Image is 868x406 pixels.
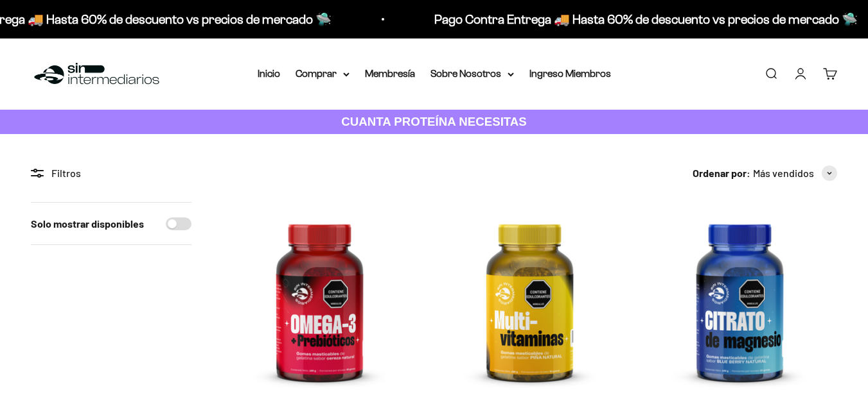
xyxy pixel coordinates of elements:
button: Más vendidos [753,165,837,182]
strong: CUANTA PROTEÍNA NECESITAS [341,115,527,128]
label: Solo mostrar disponibles [31,216,144,232]
a: Inicio [258,68,280,79]
a: Membresía [365,68,415,79]
summary: Sobre Nosotros [430,65,514,82]
span: Ordenar por: [693,165,750,182]
div: Filtros [31,165,191,182]
p: Pago Contra Entrega 🚚 Hasta 60% de descuento vs precios de mercado 🛸 [430,9,854,30]
span: Más vendidos [753,165,814,182]
a: Ingreso Miembros [529,68,611,79]
summary: Comprar [296,65,350,82]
